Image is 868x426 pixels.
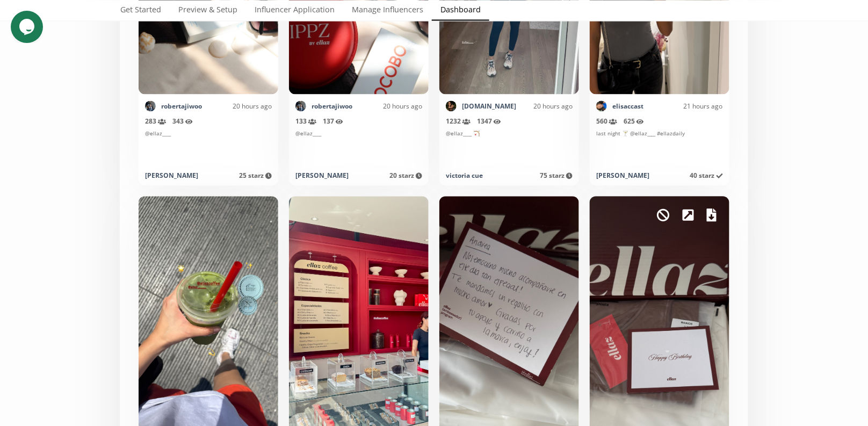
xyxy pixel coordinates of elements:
img: 524810648_18520113457031687_8089223174440955574_n.jpg [295,100,306,111]
div: [PERSON_NAME] [596,171,649,180]
span: 625 [624,117,644,126]
div: 21 hours ago [643,102,723,111]
div: @ellaz____ [295,129,422,164]
span: 283 [145,117,166,126]
div: last night 🍸 @ellaz____ #ellazdaily [596,129,723,164]
iframe: chat widget [11,11,45,43]
img: 500805645_18180606514319491_2165041529539479627_n.jpg [446,100,457,111]
span: 25 starz [239,171,272,180]
span: 20 starz [389,171,422,180]
span: 1347 [477,117,501,126]
span: 1232 [446,117,471,126]
a: [DOMAIN_NAME] [462,102,516,111]
span: 137 [323,117,343,126]
span: 40 starz [690,171,723,180]
a: robertajiwoo [312,102,352,111]
div: 20 hours ago [202,102,272,111]
div: 20 hours ago [516,102,573,111]
a: robertajiwoo [161,102,202,111]
span: 560 [596,117,617,126]
div: @ellaz____ [145,129,272,164]
div: [PERSON_NAME] [295,171,349,180]
span: 75 starz [540,171,573,180]
span: 133 [295,117,316,126]
div: @ellaz____ 🏹 [446,129,573,164]
div: 20 hours ago [352,102,422,111]
div: [PERSON_NAME] [145,171,198,180]
div: victoria cue [446,171,483,180]
img: 524810648_18520113457031687_8089223174440955574_n.jpg [145,100,156,111]
img: 480090298_651711087362047_5373110025126848116_n.jpg [596,100,607,111]
span: 343 [172,117,193,126]
a: elisaccast [612,102,643,111]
